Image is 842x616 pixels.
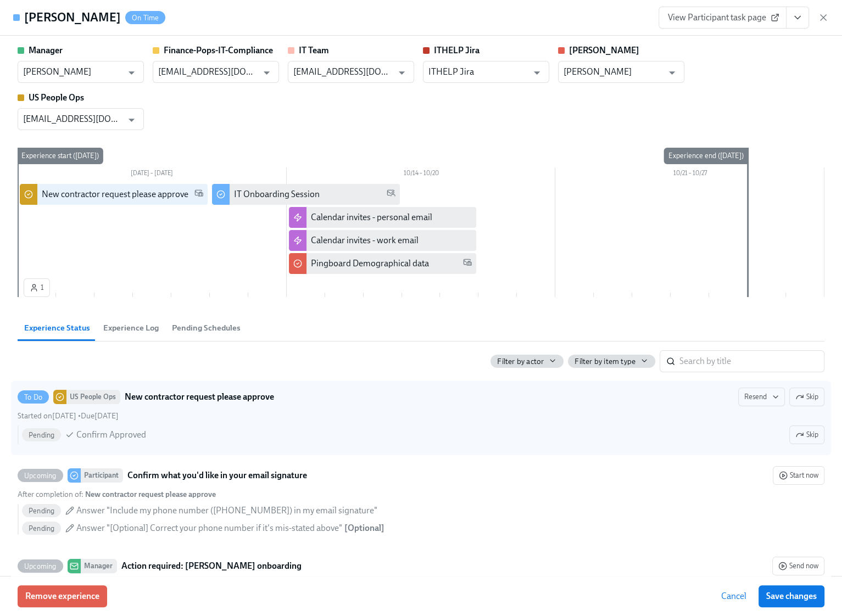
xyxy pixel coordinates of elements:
span: Skip [795,429,818,440]
span: Work Email [463,257,472,270]
strong: Finance-Pops-IT-Compliance [164,45,273,55]
strong: Manager [29,45,63,55]
span: Filter by item type [575,356,635,367]
span: Experience Log [103,322,159,334]
button: View task page [786,7,809,29]
input: Search by title [679,350,824,372]
span: Pending [22,431,61,439]
span: Send now [778,561,818,572]
strong: ITHELP Jira [434,45,479,55]
button: To DoUS People OpsNew contractor request please approveResendStarted on[DATE] •Due[DATE] PendingC... [789,388,824,406]
div: Participant [81,468,123,483]
div: IT Onboarding Session [234,188,320,200]
div: [DATE] – [DATE] [18,167,287,182]
button: Open [663,64,681,81]
span: Work Email [194,188,203,201]
span: Answer "Include my phone number ([PHONE_NUMBER]) in my email signature" [76,505,377,517]
div: 10/14 – 10/20 [287,167,556,182]
span: Filter by actor [497,356,544,367]
span: Tuesday, October 7th 2025, 6:01 pm [18,411,76,421]
div: 10/21 – 10/27 [555,167,824,182]
div: [ Optional ] [344,522,384,534]
button: Filter by item type [568,355,655,368]
button: Filter by actor [490,355,564,368]
button: To DoUS People OpsNew contractor request please approveResendSkipStarted on[DATE] •Due[DATE] Pend... [789,425,824,444]
strong: New contractor request please approve [125,390,274,404]
button: Save changes [759,585,824,607]
span: Remove experience [25,591,99,602]
span: Sunday, October 12th 2025, 6:00 pm [81,411,119,421]
span: Start now [779,470,818,481]
h4: [PERSON_NAME] [24,9,121,26]
div: Manager [81,559,117,573]
span: Cancel [721,591,746,602]
button: Open [393,64,410,81]
span: Answer "[Optional] Correct your phone number if it's mis-stated above" [76,522,342,534]
span: Experience Status [24,322,90,334]
span: Confirm Approved [76,429,146,441]
span: Skip [795,391,818,402]
strong: Confirm what you'd like in your email signature [127,469,307,482]
button: Cancel [713,585,754,607]
div: • [18,411,119,421]
span: View Participant task page [668,12,777,23]
span: On Time [125,14,165,22]
button: Open [123,111,140,128]
div: Experience end ([DATE]) [664,148,748,164]
strong: Action required: [PERSON_NAME] onboarding [121,559,302,573]
strong: US People Ops [29,92,84,103]
div: New contractor request please approve [42,188,188,200]
button: Open [528,64,545,81]
div: Pingboard Demographical data [311,257,429,270]
span: Upcoming [18,562,63,570]
span: Personal Email [387,188,395,201]
div: Calendar invites - work email [311,234,419,247]
span: Pending [22,524,61,533]
button: Open [258,64,275,81]
div: US People Ops [66,390,120,404]
span: Resend [744,391,779,402]
strong: IT Team [299,45,329,55]
span: Pending Schedules [172,322,241,334]
span: To Do [18,393,49,401]
button: UpcomingManagerAction required: [PERSON_NAME] onboardingAfter completion of: New contractor reque... [772,557,824,575]
span: Pending [22,507,61,515]
strong: New contractor request please approve [85,490,216,499]
button: Open [123,64,140,81]
div: Experience start ([DATE]) [17,148,103,164]
a: View Participant task page [659,7,787,29]
strong: [PERSON_NAME] [569,45,639,55]
div: After completion of : [18,489,216,500]
span: Save changes [766,591,817,602]
button: To DoUS People OpsNew contractor request please approveSkipStarted on[DATE] •Due[DATE] PendingCon... [738,388,785,406]
div: Calendar invites - personal email [311,211,432,223]
span: Upcoming [18,472,63,480]
button: UpcomingParticipantConfirm what you'd like in your email signatureAfter completion of: New contra... [773,466,824,485]
button: Remove experience [18,585,107,607]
